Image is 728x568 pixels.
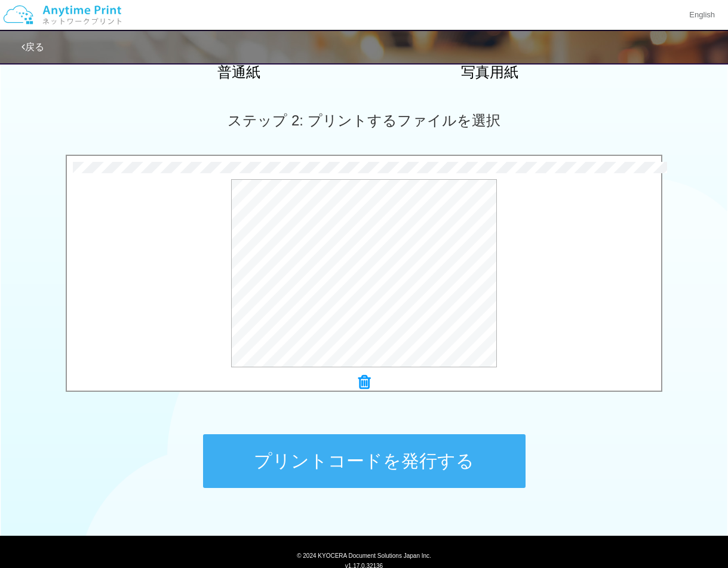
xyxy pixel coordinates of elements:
[21,42,44,52] a: 戻る
[203,434,526,488] button: プリントコードを発行する
[134,65,343,80] h2: 普通紙
[385,65,594,80] h2: 写真用紙
[228,112,500,128] span: ステップ 2: プリントするファイルを選択
[297,551,431,559] span: © 2024 KYOCERA Document Solutions Japan Inc.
